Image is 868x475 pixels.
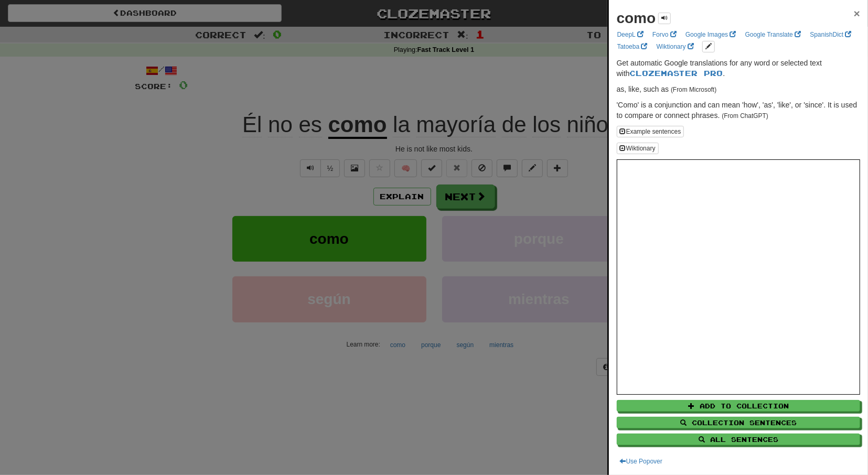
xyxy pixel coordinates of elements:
a: SpanishDict [807,29,854,40]
strong: como [617,10,656,26]
a: Tatoeba [614,41,651,52]
button: All Sentences [617,434,860,445]
p: 'Como' is a conjunction and can mean 'how', 'as', 'like', or 'since'. It is used to compare or co... [617,100,860,121]
a: Google Translate [742,29,805,40]
a: Forvo [649,29,680,40]
a: Wiktionary [653,41,697,52]
p: Get automatic Google translations for any word or selected text with . [617,58,860,79]
a: DeepL [614,29,647,40]
button: Use Popover [617,456,666,467]
button: Example sentences [617,126,684,137]
button: Add to Collection [617,400,860,412]
small: (From Microsoft) [671,86,716,93]
button: Collection Sentences [617,417,860,428]
p: as, like, such as [617,84,860,94]
a: Google Images [682,29,740,40]
a: Clozemaster Pro [630,69,723,78]
small: (From ChatGPT) [722,112,768,120]
button: edit links [702,41,715,52]
button: Close [854,8,860,19]
button: Wiktionary [617,143,659,154]
span: × [854,7,860,19]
